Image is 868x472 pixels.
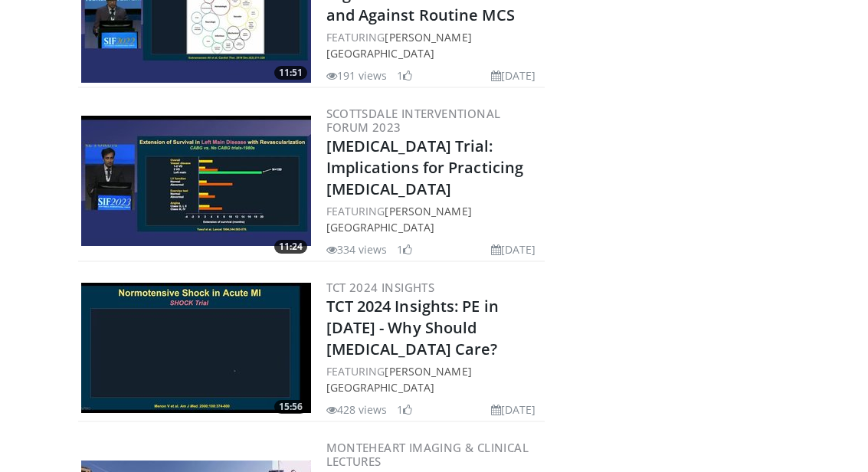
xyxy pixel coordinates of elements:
li: 1 [397,67,412,84]
li: 1 [397,241,412,257]
a: [PERSON_NAME] [GEOGRAPHIC_DATA] [326,364,472,395]
li: [DATE] [491,402,536,418]
a: [PERSON_NAME] [GEOGRAPHIC_DATA] [326,30,472,61]
a: Scottsdale Interventional Forum 2023 [326,106,501,135]
span: 15:56 [274,400,307,414]
a: TCT 2024 Insights: PE in [DATE] - Why Should [MEDICAL_DATA] Care? [326,296,499,359]
img: f52aef89-26c1-4a7e-9495-eab65eb0ec32.300x170_q85_crop-smart_upscale.jpg [81,283,311,413]
li: 191 views [326,67,388,84]
a: TCT 2024 Insights [326,280,435,295]
a: 15:56 [81,283,311,413]
div: FEATURING [326,363,542,395]
span: 11:24 [274,240,307,254]
a: 11:24 [81,116,311,246]
li: [DATE] [491,241,536,257]
a: [MEDICAL_DATA] Trial: Implications for Practicing [MEDICAL_DATA] [326,136,524,199]
img: d2721a7e-434c-4ec3-bec6-0b9f6a298bbb.300x170_q85_crop-smart_upscale.jpg [81,116,311,246]
div: FEATURING [326,29,542,61]
li: 334 views [326,241,388,257]
li: [DATE] [491,67,536,84]
div: FEATURING [326,203,542,235]
li: 1 [397,402,412,418]
a: MonteHeart Imaging & Clinical Lectures [326,440,529,469]
a: [PERSON_NAME] [GEOGRAPHIC_DATA] [326,204,472,234]
li: 428 views [326,402,388,418]
span: 11:51 [274,66,307,80]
